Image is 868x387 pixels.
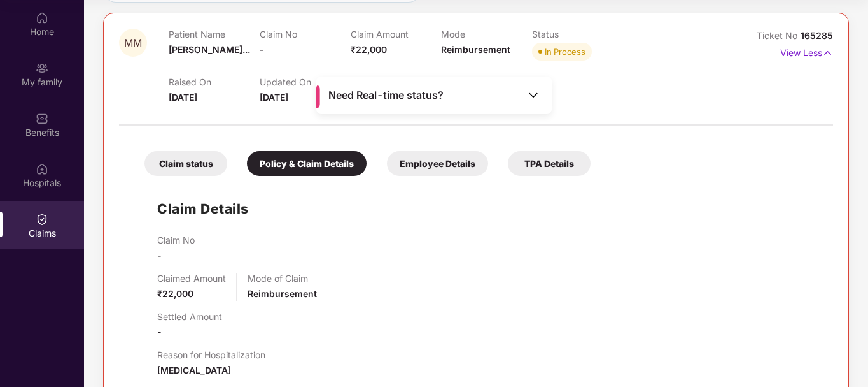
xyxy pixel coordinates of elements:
[157,326,162,337] span: -
[351,44,387,55] span: ₹22,000
[441,44,510,55] span: Reimbursement
[260,77,351,87] p: Updated On
[801,30,833,41] span: 165285
[36,213,48,226] img: svg+xml;base64,PHN2ZyBpZD0iQ2xhaW0iIHhtbG5zPSJodHRwOi8vd3d3LnczLm9yZy8yMDAwL3N2ZyIgd2lkdGg9IjIwIi...
[441,29,532,40] p: Mode
[157,198,249,219] h1: Claim Details
[248,273,317,284] p: Mode of Claim
[527,89,540,101] img: Toggle Icon
[157,288,193,299] span: ₹22,000
[169,77,260,87] p: Raised On
[328,89,444,102] span: Need Real-time status?
[532,29,623,40] p: Status
[157,349,265,360] p: Reason for Hospitalization
[780,43,833,60] p: View Less
[36,163,48,175] img: svg+xml;base64,PHN2ZyBpZD0iSG9zcGl0YWxzIiB4bWxucz0iaHR0cDovL3d3dy53My5vcmcvMjAwMC9zdmciIHdpZHRoPS...
[757,30,801,41] span: Ticket No
[169,44,250,55] span: [PERSON_NAME]...
[169,29,260,40] p: Patient Name
[387,151,488,176] div: Employee Details
[124,38,142,48] span: MM
[157,311,222,322] p: Settled Amount
[157,250,162,261] span: -
[247,151,367,176] div: Policy & Claim Details
[157,273,226,284] p: Claimed Amount
[260,44,264,55] span: -
[157,235,195,245] p: Claim No
[169,92,197,103] span: [DATE]
[351,29,442,40] p: Claim Amount
[36,11,48,24] img: svg+xml;base64,PHN2ZyBpZD0iSG9tZSIgeG1sbnM9Imh0dHA6Ly93d3cudzMub3JnLzIwMDAvc3ZnIiB3aWR0aD0iMjAiIG...
[144,151,227,176] div: Claim status
[545,45,585,58] div: In Process
[260,29,351,40] p: Claim No
[36,62,48,75] img: svg+xml;base64,PHN2ZyB3aWR0aD0iMjAiIGhlaWdodD0iMjAiIHZpZXdCb3g9IjAgMCAyMCAyMCIgZmlsbD0ibm9uZSIgeG...
[260,92,288,103] span: [DATE]
[822,46,833,60] img: svg+xml;base64,PHN2ZyB4bWxucz0iaHR0cDovL3d3dy53My5vcmcvMjAwMC9zdmciIHdpZHRoPSIxNyIgaGVpZ2h0PSIxNy...
[248,288,317,299] span: Reimbursement
[157,365,231,376] span: [MEDICAL_DATA]
[508,151,591,176] div: TPA Details
[36,112,48,125] img: svg+xml;base64,PHN2ZyBpZD0iQmVuZWZpdHMiIHhtbG5zPSJodHRwOi8vd3d3LnczLm9yZy8yMDAwL3N2ZyIgd2lkdGg9Ij...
